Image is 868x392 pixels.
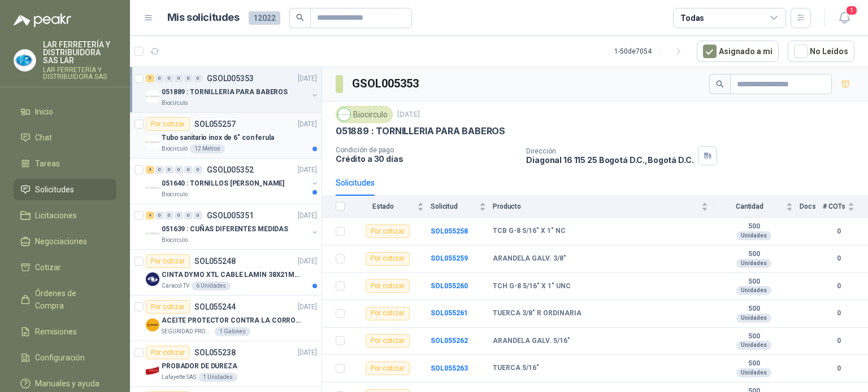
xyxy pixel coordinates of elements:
span: Producto [493,202,699,210]
p: SOL055257 [194,120,236,128]
th: Docs [800,196,823,218]
p: 051889 : TORNILLERIA PARA BABEROS [336,125,505,137]
p: SOL055244 [194,303,236,311]
div: Unidades [736,314,771,323]
a: Licitaciones [14,205,116,226]
span: 12022 [249,11,280,25]
b: SOL055263 [431,364,468,372]
div: 0 [184,74,193,82]
p: [DATE] [298,302,317,312]
p: Tubo sanitario inox de 6" con ferula [162,133,274,143]
p: [DATE] [298,73,317,84]
div: Por cotizar [146,300,190,314]
a: 7 0 0 0 0 0 GSOL005353[DATE] Company Logo051889 : TORNILLERIA PARA BABEROSBiocirculo [146,72,319,108]
b: 0 [823,336,854,346]
b: SOL055262 [431,337,468,345]
a: Chat [14,127,116,148]
th: Solicitud [431,196,493,218]
b: TUERCA 5/16" [493,364,539,373]
p: LAR FERRETERÍA Y DISTRIBUIDORA SAS LAR [43,41,116,64]
a: Negociaciones [14,231,116,252]
img: Company Logo [338,108,350,121]
div: 7 [146,74,154,82]
span: Negociaciones [35,235,87,248]
th: # COTs [823,196,868,218]
div: Por cotizar [146,254,190,268]
div: Por cotizar [366,362,410,375]
span: Cotizar [35,261,61,274]
span: Inicio [35,105,53,118]
b: 0 [823,226,854,237]
a: Por cotizarSOL055248[DATE] Company LogoCINTA DYMO XTL CABLE LAMIN 38X21MMBLANCOCaracol TV6 Unidades [130,250,322,296]
span: search [716,80,724,88]
a: 4 0 0 0 0 0 GSOL005351[DATE] Company Logo051639 : CUÑAS DIFERENTES MEDIDASBiocirculo [146,209,319,245]
span: search [296,14,304,21]
a: 4 0 0 0 0 0 GSOL005352[DATE] Company Logo051640 : TORNILLOS [PERSON_NAME]Biocirculo [146,163,319,199]
b: 500 [715,278,793,287]
a: Por cotizarSOL055238[DATE] Company LogoPROBADOR DE DUREZALafayette SAS1 Unidades [130,341,322,387]
h1: Mis solicitudes [167,10,240,26]
div: 0 [194,166,202,174]
span: Manuales y ayuda [35,377,99,390]
div: 4 [146,212,154,219]
a: Tareas [14,153,116,174]
b: TCH G-8 5/16" X 1" UNC [493,282,571,291]
div: Unidades [736,286,771,295]
b: ARANDELA GALV. 5/16" [493,337,570,346]
div: 0 [165,166,173,174]
p: ACEITE PROTECTOR CONTRA LA CORROSION - PARA LIMPIEZA DE ARMAMENTO [162,315,302,326]
div: 1 Unidades [198,373,237,382]
span: Licitaciones [35,209,77,222]
button: No Leídos [788,41,854,62]
p: SOL055238 [194,349,236,356]
a: Remisiones [14,321,116,342]
button: 1 [834,8,854,28]
b: 500 [715,332,793,341]
a: Órdenes de Compra [14,283,116,316]
p: GSOL005351 [207,212,254,219]
div: 0 [165,74,173,82]
p: [DATE] [298,256,317,267]
p: GSOL005352 [207,166,254,174]
div: 0 [184,166,193,174]
img: Company Logo [146,227,159,240]
span: Cantidad [715,202,784,210]
b: SOL055260 [431,282,468,290]
b: ARANDELA GALV. 3/8" [493,254,566,263]
div: 0 [194,212,202,219]
span: Configuración [35,351,85,364]
img: Company Logo [146,135,159,149]
div: 0 [175,212,183,219]
p: Biocirculo [162,144,188,153]
div: 4 [146,166,154,174]
p: Biocirculo [162,99,188,108]
div: 1 - 50 de 7054 [614,42,688,60]
p: SEGURIDAD PROVISER LTDA [162,327,212,336]
th: Cantidad [715,196,800,218]
p: Lafayette SAS [162,373,196,382]
p: 051640 : TORNILLOS [PERSON_NAME] [162,178,284,189]
a: Inicio [14,101,116,122]
div: 0 [155,212,164,219]
div: 6 Unidades [192,281,231,290]
b: 0 [823,281,854,292]
p: Diagonal 16 115 25 Bogotá D.C. , Bogotá D.C. [526,155,693,165]
div: Unidades [736,341,771,350]
div: Por cotizar [366,252,410,266]
b: TUERCA 3/8" R ORDINARIA [493,309,581,318]
b: 500 [715,359,793,368]
div: 12 Metros [190,144,225,153]
div: Biocirculo [336,106,393,123]
span: Solicitudes [35,183,74,196]
div: Por cotizar [366,224,410,238]
b: 0 [823,308,854,319]
th: Estado [351,196,431,218]
b: SOL055259 [431,254,468,262]
img: Company Logo [146,364,159,377]
a: Por cotizarSOL055244[DATE] Company LogoACEITE PROTECTOR CONTRA LA CORROSION - PARA LIMPIEZA DE AR... [130,296,322,341]
a: Configuración [14,347,116,368]
p: [DATE] [298,165,317,175]
p: 051889 : TORNILLERIA PARA BABEROS [162,87,288,98]
div: 0 [175,166,183,174]
p: [DATE] [298,210,317,221]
